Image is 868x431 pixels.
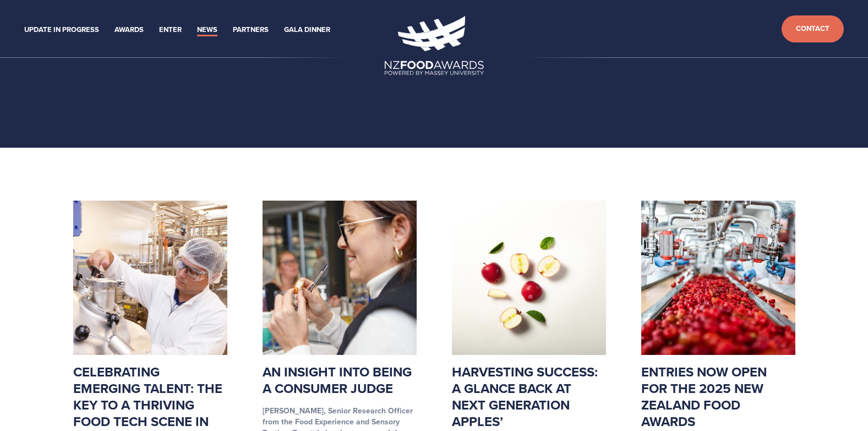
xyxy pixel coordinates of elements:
img: Entries now open for the 2025 New Zealand Food Awards [641,201,795,355]
a: An insight into being a consumer judge [263,362,412,398]
a: Harvesting success: A glance back at Next Generation Apples’ [452,362,598,431]
img: Celebrating Emerging Talent: The Key to a thriving food tech scene in New Zealand [73,201,227,355]
a: Entries now open for the 2025 New Zealand Food Awards [641,362,767,431]
img: Harvesting success: A glance back at Next Generation Apples’ [452,201,606,355]
a: Awards [114,24,144,36]
a: News [197,24,217,36]
img: An insight into being a consumer judge [263,201,417,355]
a: Partners [233,24,269,36]
a: Gala Dinner [284,24,330,36]
a: Contact [782,15,844,42]
a: Enter [159,24,182,36]
a: Update in Progress [24,24,99,36]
